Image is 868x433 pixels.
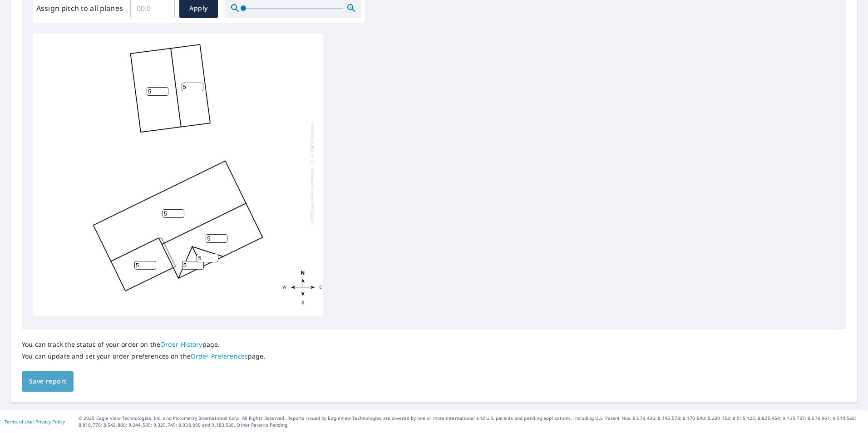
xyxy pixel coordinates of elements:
[79,415,863,428] p: © 2025 Eagle View Technologies, Inc. and Pictometry International Corp. All Rights Reserved. Repo...
[29,376,66,387] span: Save report
[22,340,266,349] p: You can track the status of your order on the page.
[191,352,248,360] a: Order Preferences
[187,3,211,14] span: Apply
[5,418,33,425] a: Terms of Use
[35,418,65,425] a: Privacy Policy
[22,352,266,360] p: You can update and set your order preferences on the page.
[5,419,65,424] p: |
[36,3,123,14] label: Assign pitch to all planes
[160,340,202,349] a: Order History
[22,371,74,392] button: Save report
